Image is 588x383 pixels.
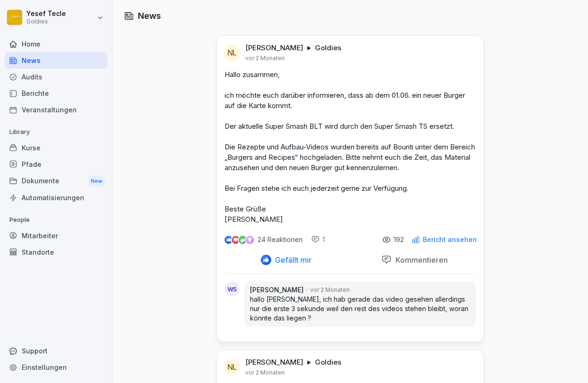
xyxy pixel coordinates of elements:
a: Einstellungen [5,359,107,375]
a: DokumenteNew [5,172,107,190]
p: 24 Reaktionen [258,236,303,243]
p: Goldies [26,18,66,25]
a: Pfade [5,156,107,172]
p: hallo [PERSON_NAME], ich hab gerade das video gesehen allerdings nur die erste 3 sekunde weil den... [250,295,470,323]
p: vor 2 Monaten [245,369,285,376]
p: Goldies [315,43,341,53]
p: [PERSON_NAME] [245,43,303,53]
p: Kommentieren [392,255,448,265]
p: vor 2 Monaten [245,55,285,62]
p: Library [5,125,107,140]
p: Gefällt mir [271,255,312,265]
a: Standorte [5,244,107,260]
a: Audits [5,69,107,85]
div: NL [224,359,241,375]
p: People [5,212,107,227]
a: Home [5,36,107,52]
p: Hallo zusammen, ich möchte euch darüber informieren, dass ab dem 01.06. ein neuer Burger auf die ... [225,70,476,225]
div: New [89,176,105,187]
a: Automatisierungen [5,189,107,206]
p: [PERSON_NAME] [250,285,304,295]
p: [PERSON_NAME] [245,358,303,367]
div: WS [225,281,240,297]
p: Yesef Tecle [26,10,66,18]
a: Kurse [5,140,107,156]
p: Bericht ansehen [423,236,477,243]
a: News [5,52,107,69]
div: Dokumente [5,172,107,190]
a: Mitarbeiter [5,227,107,244]
img: love [232,236,239,243]
div: 1 [311,235,325,244]
h1: News [138,9,161,22]
img: celebrate [239,236,247,244]
a: Berichte [5,85,107,102]
div: NL [224,44,241,61]
img: inspiring [246,235,254,244]
p: vor 2 Monaten [310,286,350,294]
p: 192 [394,236,404,243]
p: Goldies [315,358,341,367]
a: Veranstaltungen [5,102,107,118]
img: like [225,236,233,243]
div: Support [5,343,107,359]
